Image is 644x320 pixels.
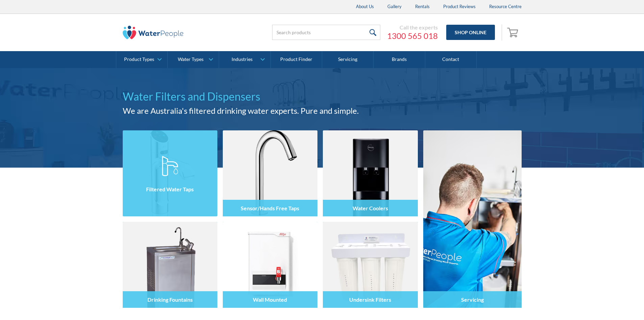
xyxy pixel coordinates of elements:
img: shopping cart [507,27,520,38]
a: 1300 565 018 [387,31,438,41]
img: Undersink Filters [323,222,418,308]
input: Search products [272,25,380,40]
img: Sensor/Hands Free Taps [223,130,317,216]
img: Wall Mounted [223,222,317,308]
img: Filtered Water Taps [123,130,217,216]
a: Industries [219,51,270,68]
h4: Wall Mounted [253,296,287,303]
h4: Servicing [461,296,484,303]
a: Water Types [168,51,219,68]
a: Servicing [423,130,522,308]
a: Open empty cart [505,24,522,41]
div: Call the experts [387,24,438,31]
a: Brands [374,51,425,68]
div: Industries [232,57,253,62]
div: Product Types [124,57,154,62]
img: Water Coolers [323,130,418,216]
a: Product Finder [271,51,322,68]
h4: Filtered Water Taps [146,186,194,192]
a: Product Types [116,51,167,68]
a: Servicing [322,51,374,68]
a: Contact [425,51,477,68]
h4: Water Coolers [353,205,388,211]
h4: Undersink Filters [349,296,391,303]
h4: Drinking Fountains [147,296,193,303]
div: Water Types [178,57,204,62]
a: Shop Online [446,25,495,40]
h4: Sensor/Hands Free Taps [241,205,299,211]
img: The Water People [123,26,184,39]
img: Drinking Fountains [123,222,217,308]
